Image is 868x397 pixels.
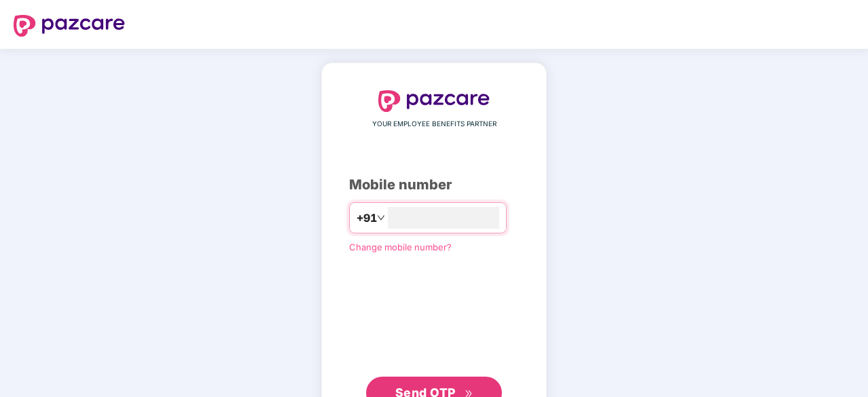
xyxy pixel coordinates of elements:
span: down [377,214,385,222]
img: logo [378,90,490,112]
a: Change mobile number? [349,242,452,252]
span: +91 [357,210,377,227]
div: Mobile number [349,174,519,195]
img: logo [14,15,125,37]
span: YOUR EMPLOYEE BENEFITS PARTNER [372,119,496,130]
